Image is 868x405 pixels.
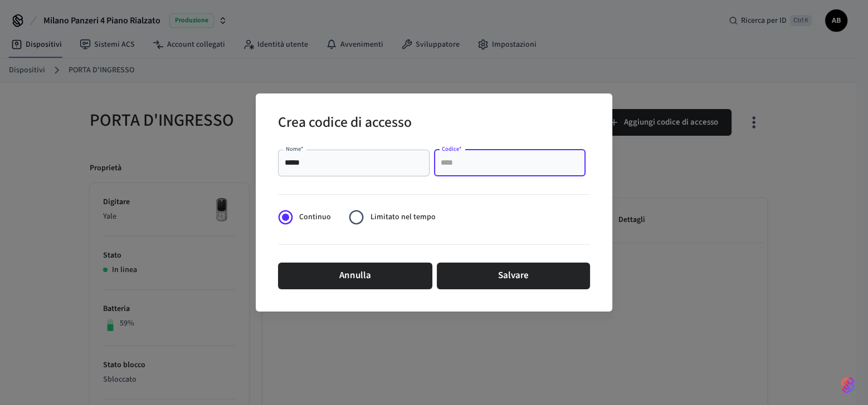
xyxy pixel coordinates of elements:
span: Continuo [299,211,331,223]
font: Annulla [339,268,371,284]
img: SeamLogoGradient.69752ec5.svg [841,376,855,394]
button: Salvare [437,263,590,289]
label: Codice [442,145,461,153]
span: Limitato nel tempo [370,211,436,223]
label: Nome [286,145,304,153]
font: Salvare [498,268,529,284]
button: Annulla [278,263,432,289]
h2: Crea codice di accesso [278,107,412,141]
